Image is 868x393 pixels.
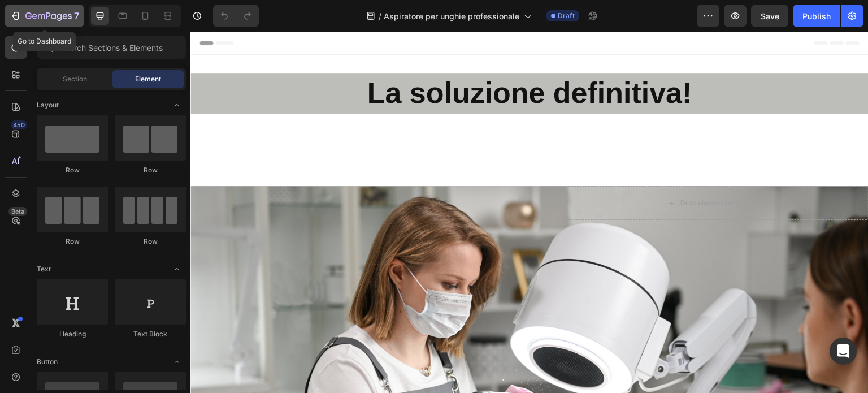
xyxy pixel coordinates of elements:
[793,5,840,27] button: Publish
[115,329,186,339] div: Text Block
[37,264,51,274] span: Text
[168,353,186,371] span: Toggle open
[168,260,186,278] span: Toggle open
[37,36,186,59] input: Search Sections & Elements
[379,10,381,22] span: /
[5,5,84,27] button: 7
[37,165,108,175] div: Row
[558,11,575,21] span: Draft
[11,120,27,129] div: 450
[115,165,186,175] div: Row
[761,11,779,21] span: Save
[384,10,519,22] span: Aspiratore per unghie professionale
[115,236,186,247] div: Row
[37,357,58,367] span: Button
[830,338,857,365] div: Open Intercom Messenger
[135,74,161,84] span: Element
[37,100,59,110] span: Layout
[37,236,108,247] div: Row
[213,5,259,27] div: Undo/Redo
[168,96,186,114] span: Toggle open
[190,32,868,393] iframe: Design area
[802,10,831,22] div: Publish
[490,167,550,176] div: Drop element here
[8,207,27,216] div: Beta
[63,74,87,84] span: Section
[37,329,108,339] div: Heading
[751,5,788,27] button: Save
[74,9,79,23] p: 7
